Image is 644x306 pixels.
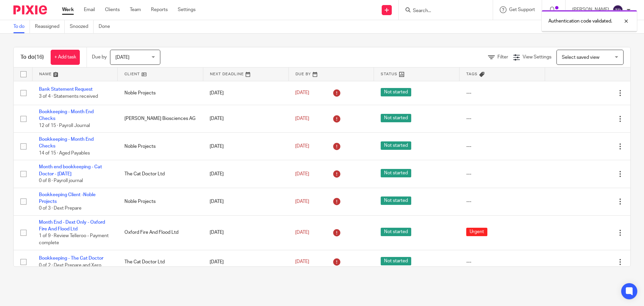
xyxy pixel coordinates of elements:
td: Noble Projects [118,133,203,160]
a: Bookkeeping - The Cat Doctor [39,256,103,261]
a: Clients [105,6,120,13]
div: --- [466,143,538,150]
h1: To do [20,54,44,61]
span: 0 of 8 · Payroll journal [39,178,83,183]
a: Month End - Dext Only - Oxford Fire And Flood Ltd [39,220,105,231]
td: [DATE] [203,250,288,274]
p: Authentication code validated. [548,18,612,25]
div: --- [466,171,538,177]
span: 3 of 4 · Statements received [39,94,98,99]
span: (16) [35,54,44,60]
span: Filter [497,55,508,59]
div: --- [466,198,538,205]
span: [DATE] [295,116,309,121]
a: Bookkeeping - Month End Checks [39,137,94,148]
td: Noble Projects [118,188,203,215]
span: Not started [381,196,411,205]
span: Not started [381,88,411,96]
span: View Settings [523,55,551,59]
td: [PERSON_NAME] Biosciences AG [118,105,203,132]
a: Month end bookkeeping - Cat Doctor - [DATE] [39,165,102,176]
span: [DATE] [295,144,309,149]
td: [DATE] [203,188,288,215]
a: Bookkeeping - Month End Checks [39,110,94,121]
a: Bookkeeping Client -Noble Projects [39,192,96,204]
span: [DATE] [295,172,309,176]
p: Due by [92,54,107,60]
span: 0 of 3 · Dext Prepare [39,206,82,211]
a: Settings [178,6,196,13]
a: Email [84,6,95,13]
img: svg%3E [612,5,623,15]
td: Oxford Fire And Flood Ltd [118,215,203,250]
span: 0 of 2 · Dext Prepare and Xero [39,263,101,268]
div: --- [466,90,538,96]
span: Urgent [466,228,487,236]
span: Not started [381,169,411,177]
span: [DATE] [295,230,309,235]
span: 1 of 9 · Review Telleroo - Payment complete [39,234,109,246]
span: Not started [381,228,411,236]
span: Not started [381,257,411,265]
td: [DATE] [203,133,288,160]
div: --- [466,115,538,122]
td: [DATE] [203,105,288,132]
a: Work [62,6,74,13]
a: Bank Statement Request [39,87,93,92]
a: Snoozed [70,20,94,33]
span: [DATE] [115,55,129,60]
a: Team [130,6,141,13]
a: + Add task [51,50,80,65]
td: [DATE] [203,215,288,250]
td: Noble Projects [118,81,203,105]
td: The Cat Doctor Ltd [118,250,203,274]
td: [DATE] [203,160,288,188]
div: --- [466,259,538,265]
img: Pixie [13,5,47,14]
span: [DATE] [295,199,309,204]
td: [DATE] [203,81,288,105]
span: [DATE] [295,91,309,95]
span: 14 of 15 · Aged Payables [39,151,90,156]
a: Done [99,20,115,33]
a: To do [13,20,30,33]
span: 12 of 15 · Payroll Journal [39,123,90,128]
td: The Cat Doctor Ltd [118,160,203,188]
span: [DATE] [295,260,309,264]
span: Not started [381,141,411,150]
span: Select saved view [562,55,599,60]
a: Reassigned [35,20,65,33]
span: Not started [381,114,411,122]
a: Reports [151,6,168,13]
span: Tags [466,72,478,76]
